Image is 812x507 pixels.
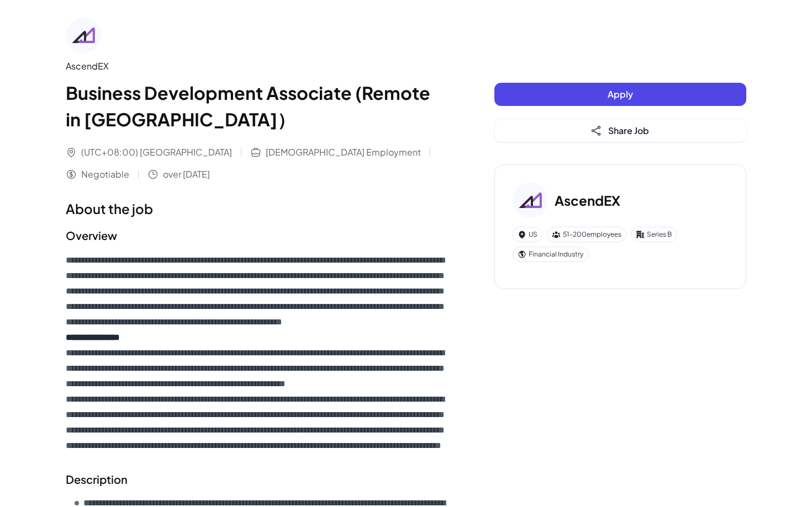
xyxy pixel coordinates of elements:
h2: Description [66,471,450,488]
span: (UTC+08:00) [GEOGRAPHIC_DATA] [81,146,232,159]
div: AscendEX [66,60,450,73]
button: Apply [494,83,746,106]
h1: Business Development Associate (Remote in [GEOGRAPHIC_DATA]） [66,79,450,132]
h3: AscendEX [555,190,620,210]
div: 51-200 employees [547,227,626,242]
div: US [513,227,542,242]
span: [DEMOGRAPHIC_DATA] Employment [266,146,421,159]
div: Financial Industry [513,247,588,262]
button: Share Job [494,119,746,142]
img: As [513,183,548,218]
h2: Overview [66,227,450,244]
span: Share Job [608,125,649,136]
h1: About the job [66,199,450,218]
div: Series B [631,227,677,242]
span: Apply [608,88,633,100]
img: As [66,18,101,53]
span: Negotiable [81,168,129,181]
span: over [DATE] [163,168,210,181]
